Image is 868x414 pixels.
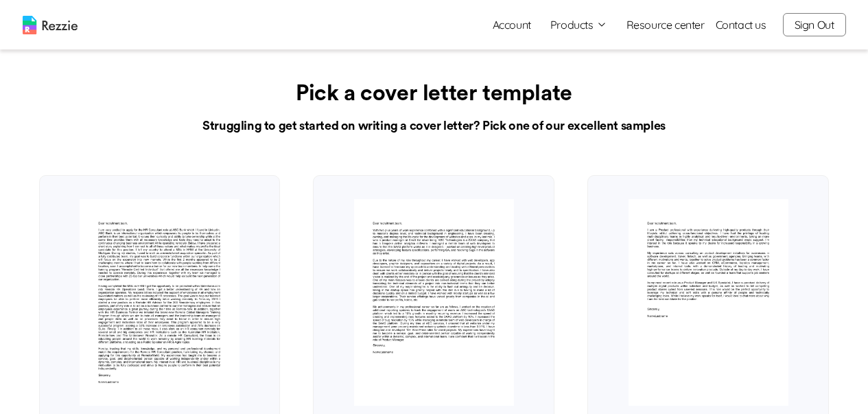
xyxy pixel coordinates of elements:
button: Sign Out [783,13,846,36]
a: Resource center [626,16,705,33]
a: Contact us [716,16,766,33]
a: Account [482,11,542,38]
img: logo [23,16,78,34]
button: Products [550,16,607,33]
